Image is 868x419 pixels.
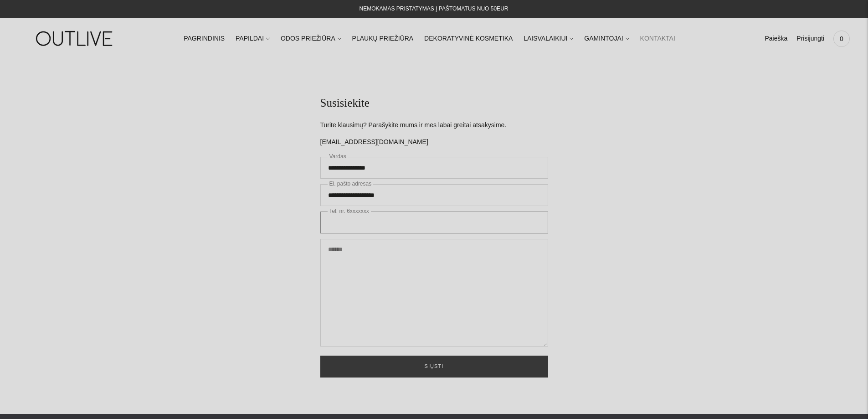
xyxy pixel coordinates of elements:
a: PAPILDAI [236,29,270,49]
a: 0 [833,29,850,49]
label: Vardas [328,151,348,162]
a: LAISVALAIKIUI [524,29,573,49]
div: NEMOKAMAS PRISTATYMAS Į PAŠTOMATUS NUO 50EUR [360,4,508,15]
label: El. pašto adresas [328,179,374,190]
h1: Susisiekite [320,96,548,111]
p: [EMAIL_ADDRESS][DOMAIN_NAME] [320,137,548,148]
a: KONTAKTAI [640,29,675,49]
a: Paieška [765,29,787,49]
a: ODOS PRIEŽIŪRA [281,29,341,49]
span: 0 [835,32,848,45]
button: Siųsti [320,356,548,378]
p: Turite klausimų? Parašykite mums ir mes labai greitai atsakysime. [320,120,548,131]
a: PLAUKŲ PRIEŽIŪRA [352,29,414,49]
a: DEKORATYVINĖ KOSMETIKA [424,29,513,49]
a: PAGRINDINIS [184,29,225,49]
a: Prisijungti [796,29,824,49]
a: GAMINTOJAI [584,29,629,49]
img: OUTLIVE [18,23,132,54]
label: Tel. nr. 6xxxxxxx [328,206,371,217]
